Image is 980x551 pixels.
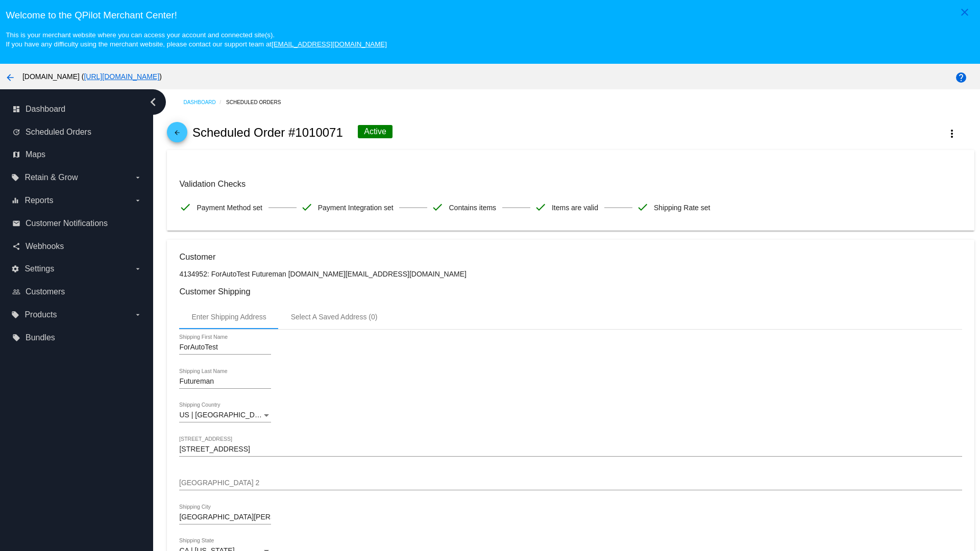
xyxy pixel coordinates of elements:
[654,197,710,218] span: Shipping Rate set
[946,128,958,140] mat-icon: more_vert
[26,150,45,159] span: Maps
[179,513,271,521] input: Shipping City
[26,219,108,228] span: Customer Notifications
[134,311,142,319] i: arrow_drop_down
[134,173,142,182] i: arrow_drop_down
[171,129,183,141] mat-icon: arrow_back
[179,445,962,454] input: Shipping Street 1
[449,197,496,218] span: Contains items
[4,71,16,84] mat-icon: arrow_back
[179,252,962,262] h3: Customer
[6,10,974,21] h3: Welcome to the QPilot Merchant Center!
[12,330,142,346] a: local_offer Bundles
[179,479,962,487] input: Shipping Street 2
[318,197,394,218] span: Payment Integration set
[12,334,20,342] i: local_offer
[12,128,20,136] i: update
[431,201,444,213] mat-icon: check
[179,179,962,189] h3: Validation Checks
[358,125,393,138] div: Active
[12,101,142,117] a: dashboard Dashboard
[12,242,20,251] i: share
[12,151,20,159] i: map
[179,343,271,352] input: Shipping First Name
[24,173,78,182] span: Retain & Grow
[301,201,313,213] mat-icon: check
[955,71,967,84] mat-icon: help
[6,31,386,48] small: This is your merchant website where you can access your account and connected site(s). If you hav...
[12,146,142,163] a: map Maps
[959,6,971,18] mat-icon: close
[12,284,142,300] a: people_outline Customers
[26,128,91,137] span: Scheduled Orders
[26,287,65,296] span: Customers
[11,173,19,182] i: local_offer
[179,270,962,278] p: 4134952: ForAutoTest Futureman [DOMAIN_NAME][EMAIL_ADDRESS][DOMAIN_NAME]
[11,265,19,273] i: settings
[183,94,226,110] a: Dashboard
[84,72,159,81] a: [URL][DOMAIN_NAME]
[11,311,19,319] i: local_offer
[134,265,142,273] i: arrow_drop_down
[226,94,290,110] a: Scheduled Orders
[26,105,65,114] span: Dashboard
[291,313,378,321] div: Select A Saved Address (0)
[192,126,343,140] h2: Scheduled Order #1010071
[145,94,161,110] i: chevron_left
[534,201,547,213] mat-icon: check
[22,72,162,81] span: [DOMAIN_NAME] ( )
[24,310,57,319] span: Products
[12,124,142,140] a: update Scheduled Orders
[12,288,20,296] i: people_outline
[272,40,387,48] a: [EMAIL_ADDRESS][DOMAIN_NAME]
[134,196,142,205] i: arrow_drop_down
[179,378,271,386] input: Shipping Last Name
[12,238,142,255] a: share Webhooks
[179,287,962,296] h3: Customer Shipping
[26,242,64,251] span: Webhooks
[24,196,53,205] span: Reports
[179,411,269,419] span: US | [GEOGRAPHIC_DATA]
[636,201,649,213] mat-icon: check
[12,215,142,232] a: email Customer Notifications
[191,313,266,321] div: Enter Shipping Address
[11,196,19,205] i: equalizer
[24,264,54,273] span: Settings
[552,197,598,218] span: Items are valid
[179,201,191,213] mat-icon: check
[12,105,20,113] i: dashboard
[26,333,55,342] span: Bundles
[12,219,20,228] i: email
[197,197,262,218] span: Payment Method set
[179,411,271,419] mat-select: Shipping Country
